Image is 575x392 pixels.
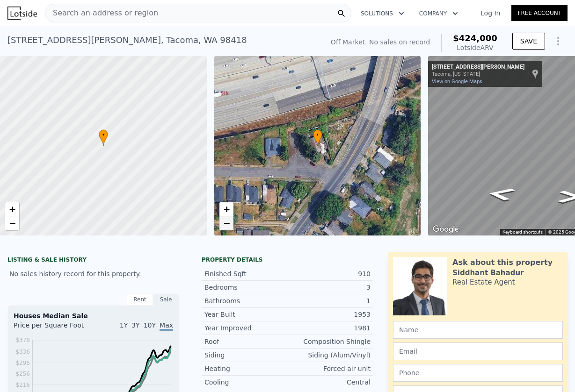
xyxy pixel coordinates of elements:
[14,311,173,321] div: Houses Median Sale
[313,131,322,139] span: •
[15,371,30,377] tspan: $256
[144,321,156,329] span: 10Y
[549,32,568,50] button: Show Options
[512,33,545,50] button: SAVE
[7,256,179,265] div: LISTING & SALE HISTORY
[452,268,524,278] div: Siddhant Bahadur
[204,364,288,373] div: Heating
[9,217,15,229] span: −
[5,216,19,230] a: Zoom out
[393,321,563,339] input: Name
[204,310,288,319] div: Year Built
[204,296,288,306] div: Bathrooms
[532,69,539,79] a: Show location on map
[219,216,233,230] a: Zoom out
[223,217,229,229] span: −
[15,337,30,343] tspan: $378
[5,202,19,216] a: Zoom in
[430,223,461,235] img: Google
[223,203,229,215] span: +
[127,293,153,306] div: Rent
[288,337,371,346] div: Composition Shingle
[7,265,179,282] div: No sales history record for this property.
[432,78,482,85] a: View on Google Maps
[452,257,553,268] div: Ask about this property
[204,269,288,278] div: Finished Sqft
[353,5,412,22] button: Solutions
[393,364,563,382] input: Phone
[99,129,108,146] div: •
[331,37,430,47] div: Off Market. No sales on record
[131,321,139,329] span: 3Y
[453,43,497,52] div: Lotside ARV
[288,283,371,292] div: 3
[9,203,15,215] span: +
[469,8,511,18] a: Log In
[204,283,288,292] div: Bedrooms
[14,321,94,335] div: Price per Square Foot
[288,364,371,373] div: Forced air unit
[120,321,128,329] span: 1Y
[452,278,515,287] div: Real Estate Agent
[153,293,179,306] div: Sale
[204,350,288,360] div: Siding
[204,323,288,333] div: Year Improved
[288,310,371,319] div: 1953
[502,229,543,235] button: Keyboard shortcuts
[15,349,30,355] tspan: $336
[7,34,247,47] div: [STREET_ADDRESS][PERSON_NAME] , Tacoma , WA 98418
[432,64,524,71] div: [STREET_ADDRESS][PERSON_NAME]
[99,131,108,139] span: •
[7,7,37,20] img: Lotside
[511,5,568,21] a: Free Account
[15,382,30,388] tspan: $216
[288,378,371,387] div: Central
[453,33,497,43] span: $424,000
[15,360,30,366] tspan: $296
[412,5,466,22] button: Company
[204,337,288,346] div: Roof
[432,71,524,77] div: Tacoma, [US_STATE]
[430,223,461,235] a: Open this area in Google Maps (opens a new window)
[393,342,563,360] input: Email
[288,323,371,333] div: 1981
[45,7,158,19] span: Search an address or region
[288,296,371,306] div: 1
[313,129,322,146] div: •
[219,202,233,216] a: Zoom in
[160,321,173,331] span: Max
[288,269,371,278] div: 910
[475,184,527,204] path: Go North, S Leslie St
[288,350,371,360] div: Siding (Alum/Vinyl)
[204,378,288,387] div: Cooling
[202,256,373,264] div: Property details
